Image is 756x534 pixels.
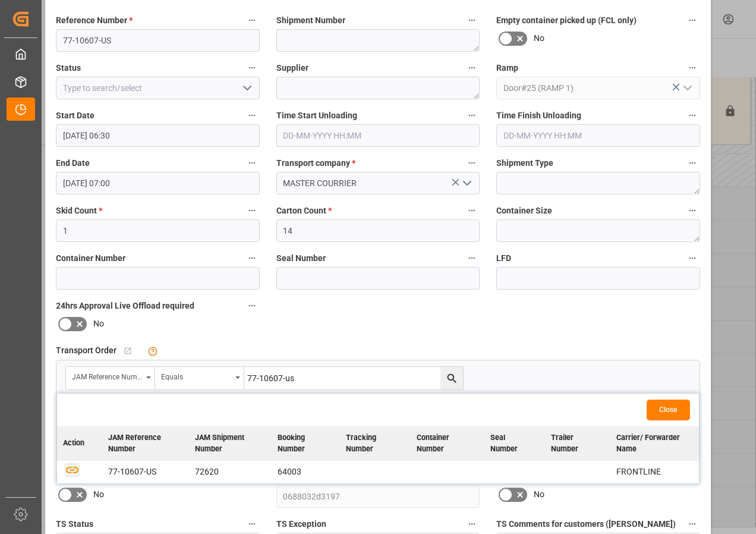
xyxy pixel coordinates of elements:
button: LFD [685,250,700,266]
button: Carton Count * [464,203,480,218]
button: Close [647,400,690,420]
input: DD-MM-YYYY HH:MM [56,172,260,194]
button: Time Start Unloading [464,108,480,123]
span: 24hrs Approval Live Offload required [56,300,194,312]
span: Transport company [276,157,355,169]
button: Shipment Number [464,12,480,28]
span: Container Number [56,252,125,265]
span: Transport Order [56,344,116,357]
button: open menu [237,79,255,98]
span: email notification [56,470,123,483]
input: DD-MM-YYYY HH:MM [56,124,260,147]
button: Shipment Type [685,155,700,171]
button: Container Size [685,203,700,218]
button: TS Comments for customers ([PERSON_NAME]) [685,516,700,532]
input: DD-MM-YYYY HH:MM [276,124,480,147]
th: JAM Shipment Number [189,426,272,461]
button: Skid Count * [244,203,260,218]
button: Container Number [244,250,260,266]
span: No [93,488,104,501]
span: TS Status [56,518,93,530]
td: 64003 [272,461,340,483]
span: Time Finish Unloading [496,109,581,122]
span: Carton Count [276,205,332,217]
span: Reference Number [56,14,133,27]
div: Equals [161,369,231,382]
button: open menu [458,174,475,193]
button: Start Date [244,108,260,123]
td: 72620 [189,461,272,483]
span: LFD [496,252,511,265]
button: Empty container picked up (FCL only) [685,12,700,28]
button: Transport company * [464,155,480,171]
button: Supplier [464,60,480,76]
th: Action [57,426,102,461]
button: open menu [678,79,695,98]
th: Trailer Number [545,426,610,461]
button: Time Finish Unloading [685,108,700,123]
span: No [93,318,104,330]
button: open menu [155,367,244,389]
span: Shipment Type [496,157,553,169]
span: Seal Number [276,252,326,265]
td: 77-10607-US [102,461,189,483]
span: Supplier [276,62,308,74]
th: JAM Reference Number [102,426,189,461]
button: open menu [66,367,155,389]
div: JAM Reference Number [72,369,142,382]
button: End Date [244,155,260,171]
button: TS Status [244,516,260,532]
span: Status [56,62,81,74]
span: Ramp [496,62,518,74]
span: Container Size [496,205,552,217]
button: TS Exception [464,516,480,532]
input: DD-MM-YYYY HH:MM [496,124,700,147]
span: Start Date [56,109,94,122]
input: Type to search/select [56,77,260,99]
button: Ramp [685,60,700,76]
button: 24hrs Approval Live Offload required [244,298,260,313]
input: Type to search [244,367,463,389]
span: Skid Count [56,205,102,217]
th: Seal Number [484,426,545,461]
span: Shipment Number [276,14,345,27]
input: Type to search/select [496,77,700,99]
button: Reference Number * [244,12,260,28]
button: search button [440,367,463,389]
th: Container Number [411,426,484,461]
button: Seal Number [464,250,480,266]
td: FRONTLINE [610,461,699,483]
span: TS Exception [276,518,326,530]
span: TS Comments for customers ([PERSON_NAME]) [496,518,676,530]
span: No [534,32,544,45]
th: Booking Number [272,426,340,461]
span: Time Start Unloading [276,109,357,122]
span: End Date [56,157,90,169]
th: Tracking Number [340,426,411,461]
th: Carrier/ Forwarder Name [610,426,699,461]
span: No [534,488,544,501]
button: Status [244,60,260,76]
span: Empty container picked up (FCL only) [496,14,637,27]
